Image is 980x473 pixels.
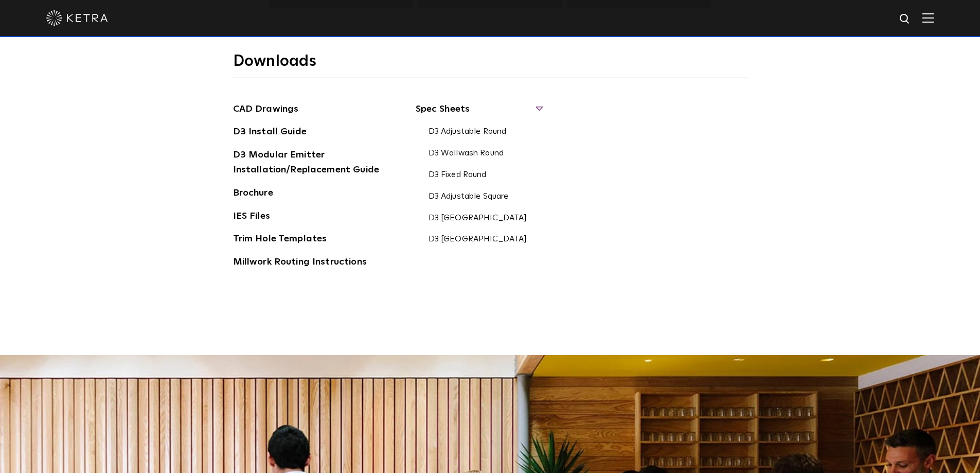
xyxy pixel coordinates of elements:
[46,10,108,26] img: ketra-logo-2019-white
[922,13,934,23] img: Hamburger%20Nav.svg
[429,127,507,138] a: D3 Adjustable Round
[233,125,307,141] a: D3 Install Guide
[233,232,327,248] a: Trim Hole Templates
[416,102,542,125] span: Spec Sheets
[233,102,299,118] a: CAD Drawings
[429,191,509,203] a: D3 Adjustable Square
[233,255,367,271] a: Millwork Routing Instructions
[429,170,487,181] a: D3 Fixed Round
[429,234,527,246] a: D3 [GEOGRAPHIC_DATA]
[233,148,387,179] a: D3 Modular Emitter Installation/Replacement Guide
[429,213,527,224] a: D3 [GEOGRAPHIC_DATA]
[233,186,273,202] a: Brochure
[233,51,747,78] h3: Downloads
[429,148,504,160] a: D3 Wallwash Round
[233,209,270,225] a: IES Files
[899,13,912,26] img: search icon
